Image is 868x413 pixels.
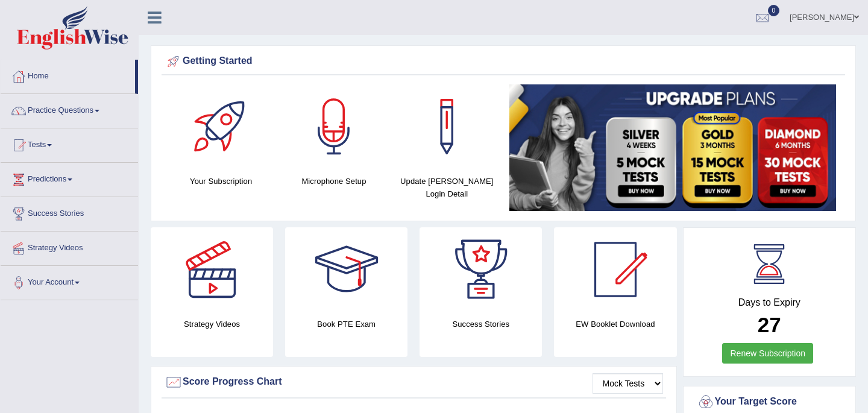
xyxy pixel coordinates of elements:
h4: Strategy Videos [151,318,273,330]
div: Score Progress Chart [165,373,663,391]
b: 27 [758,313,781,336]
h4: Your Subscription [171,175,271,188]
span: 0 [768,5,780,16]
div: Your Target Score [697,393,843,411]
h4: Update [PERSON_NAME] Login Detail [397,175,497,200]
div: Getting Started [165,52,842,71]
a: Renew Subscription [722,343,813,364]
h4: EW Booklet Download [554,318,676,330]
a: Success Stories [1,197,138,227]
a: Tests [1,128,138,159]
a: Home [1,60,135,90]
a: Practice Questions [1,94,138,124]
h4: Book PTE Exam [285,318,407,330]
a: Strategy Videos [1,232,138,262]
img: small5.jpg [509,84,836,211]
a: Your Account [1,266,138,296]
h4: Microphone Setup [283,175,384,188]
h4: Days to Expiry [697,297,843,308]
a: Predictions [1,163,138,193]
h4: Success Stories [420,318,542,330]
